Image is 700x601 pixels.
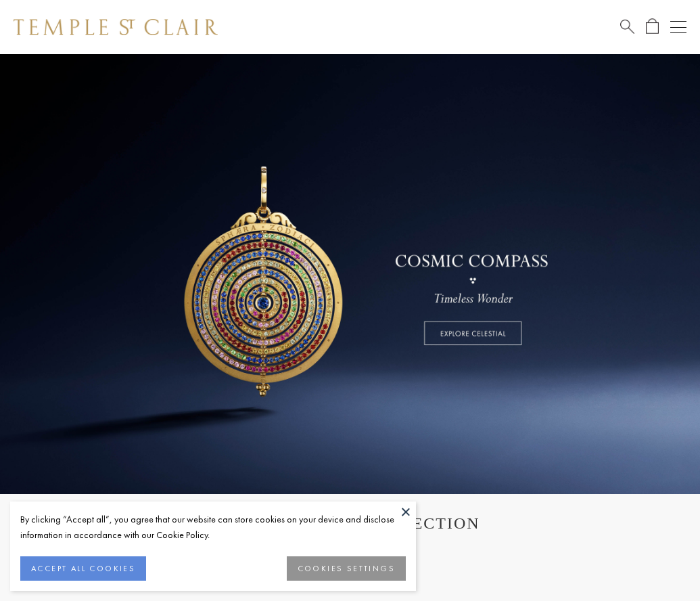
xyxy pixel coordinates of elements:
button: ACCEPT ALL COOKIES [20,556,146,581]
a: Open Shopping Bag [646,18,659,35]
a: Search [620,18,634,35]
button: COOKIES SETTINGS [287,556,406,581]
img: Temple St. Clair [14,19,218,35]
div: By clicking “Accept all”, you agree that our website can store cookies on your device and disclos... [20,512,406,543]
button: Open navigation [670,19,686,35]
